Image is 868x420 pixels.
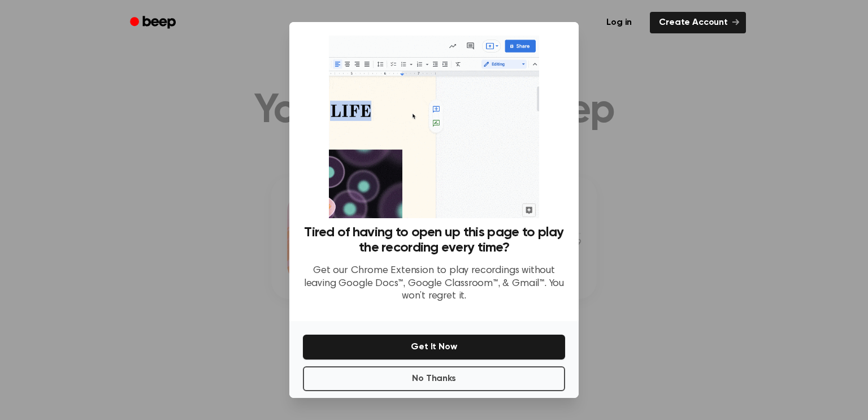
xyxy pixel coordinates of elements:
[650,12,746,33] a: Create Account
[303,366,565,391] button: No Thanks
[303,265,565,303] p: Get our Chrome Extension to play recordings without leaving Google Docs™, Google Classroom™, & Gm...
[303,335,565,360] button: Get It Now
[303,225,565,256] h3: Tired of having to open up this page to play the recording every time?
[595,10,643,36] a: Log in
[329,36,539,218] img: Beep extension in action
[122,12,186,34] a: Beep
